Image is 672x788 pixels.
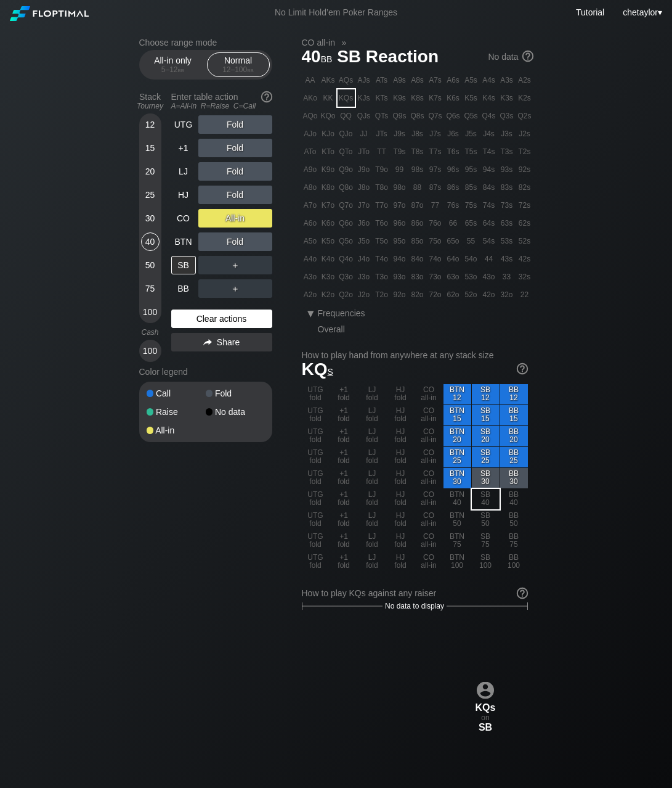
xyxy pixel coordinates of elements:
[445,268,462,285] div: 63o
[134,328,166,337] div: Cash
[498,286,516,303] div: 32o
[171,102,272,110] div: A=All-in R=Raise C=Call
[409,286,426,303] div: 82o
[391,143,408,160] div: T9s
[516,179,533,196] div: 82s
[391,161,408,178] div: 99
[302,531,330,551] div: UTG fold
[387,510,415,530] div: HJ fold
[463,89,480,107] div: K5s
[500,468,528,488] div: BB 30
[335,47,440,68] span: SB Reaction
[300,47,334,68] span: 40
[415,426,443,446] div: CO all-in
[302,510,330,530] div: UTG fold
[463,161,480,178] div: 95s
[480,107,498,125] div: Q4s
[445,197,462,214] div: 76s
[320,268,337,285] div: K3o
[498,250,516,268] div: 43s
[139,38,272,47] h2: Choose range mode
[302,161,319,178] div: A9o
[355,89,373,107] div: KJs
[409,250,426,268] div: 84o
[427,197,444,214] div: 77
[302,468,330,488] div: UTG fold
[480,89,498,107] div: K4s
[445,72,462,89] div: A6s
[338,72,355,89] div: AQs
[409,72,426,89] div: A8s
[171,209,196,228] div: CO
[488,52,533,63] div: No data
[427,268,444,285] div: 73o
[358,468,386,488] div: LJ fold
[409,215,426,232] div: 86o
[358,531,386,551] div: LJ fold
[415,384,443,404] div: CO all-in
[463,232,480,250] div: 55
[463,125,480,142] div: J5s
[302,268,319,285] div: A3o
[141,303,160,321] div: 100
[409,179,426,196] div: 88
[387,468,415,488] div: HJ fold
[373,286,391,303] div: T2o
[480,268,498,285] div: 43o
[171,333,272,351] div: Share
[427,107,444,125] div: Q7s
[480,215,498,232] div: 64s
[409,143,426,160] div: T8s
[472,489,500,509] div: SB 40
[463,72,480,89] div: A5s
[427,89,444,107] div: K7s
[320,286,337,303] div: K2o
[302,359,333,379] span: KQ
[445,89,462,107] div: K6s
[415,447,443,467] div: CO all-in
[355,286,373,303] div: J2o
[171,232,196,251] div: BTN
[427,125,444,142] div: J7s
[391,72,408,89] div: A9s
[516,268,533,285] div: 32s
[134,87,166,115] div: Stack
[355,125,373,142] div: JJ
[139,362,272,382] div: Color legend
[358,384,386,404] div: LJ fold
[443,384,471,404] div: BTN 12
[480,161,498,178] div: 94s
[198,115,272,134] div: Fold
[141,139,160,157] div: 15
[480,179,498,196] div: 84s
[387,426,415,446] div: HJ fold
[213,65,264,74] div: 12 – 100
[409,161,426,178] div: 98s
[498,232,516,250] div: 53s
[330,489,358,509] div: +1 fold
[387,489,415,509] div: HJ fold
[516,362,529,376] img: help.32db89a4.svg
[320,250,337,268] div: K4o
[338,125,355,142] div: QJo
[171,87,272,115] div: Enter table action
[141,162,160,181] div: 20
[321,51,333,65] span: bb
[576,7,604,17] a: Tutorial
[480,197,498,214] div: 74s
[302,232,319,250] div: A5o
[427,232,444,250] div: 75o
[498,197,516,214] div: 73s
[443,468,471,488] div: BTN 30
[445,215,462,232] div: 66
[355,250,373,268] div: J4o
[302,447,330,467] div: UTG fold
[480,286,498,303] div: 42o
[387,384,415,404] div: HJ fold
[391,232,408,250] div: 95o
[516,161,533,178] div: 92s
[302,197,319,214] div: A7o
[443,405,471,425] div: BTN 15
[335,38,353,47] span: »
[480,125,498,142] div: J4s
